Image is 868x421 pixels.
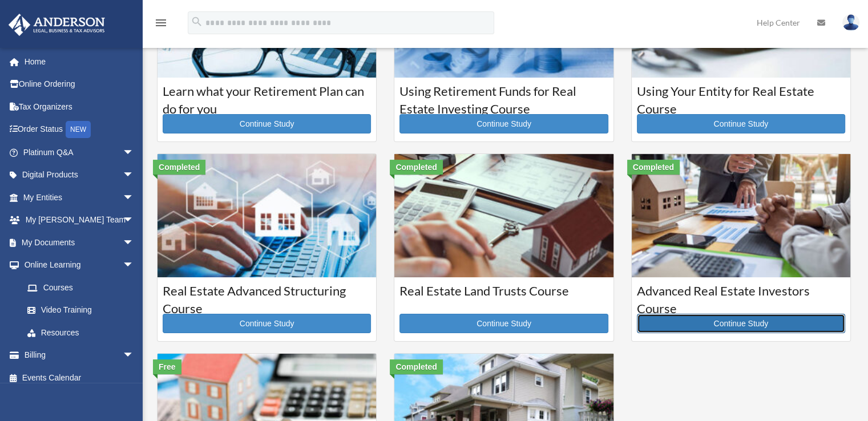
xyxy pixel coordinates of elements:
a: Events Calendar [8,366,151,389]
h3: Advanced Real Estate Investors Course [637,282,845,311]
a: Continue Study [163,114,371,133]
a: Online Learningarrow_drop_down [8,254,151,277]
div: NEW [66,121,91,138]
a: Resources [16,321,151,344]
a: Continue Study [637,314,845,333]
h3: Real Estate Land Trusts Course [399,282,608,311]
i: menu [154,16,168,30]
a: Home [8,50,151,73]
span: arrow_drop_down [123,141,146,164]
span: arrow_drop_down [123,209,146,232]
div: Free [153,359,181,374]
a: My Entitiesarrow_drop_down [8,186,151,209]
h3: Real Estate Advanced Structuring Course [163,282,371,311]
div: Completed [153,160,205,175]
i: search [191,15,203,28]
span: arrow_drop_down [123,344,146,367]
a: Courses [16,276,146,299]
span: arrow_drop_down [123,186,146,209]
h3: Learn what your Retirement Plan can do for you [163,83,371,111]
a: Video Training [16,299,151,322]
a: Continue Study [163,314,371,333]
div: Completed [390,160,442,175]
div: Completed [627,160,680,175]
a: Digital Productsarrow_drop_down [8,164,151,187]
a: My Documentsarrow_drop_down [8,231,151,254]
a: Continue Study [637,114,845,133]
a: Platinum Q&Aarrow_drop_down [8,141,151,164]
a: My [PERSON_NAME] Teamarrow_drop_down [8,209,151,232]
span: arrow_drop_down [123,231,146,254]
a: Tax Organizers [8,95,151,118]
span: arrow_drop_down [123,254,146,277]
a: Billingarrow_drop_down [8,344,151,367]
a: Continue Study [399,314,608,333]
div: Completed [390,359,442,374]
a: Continue Study [399,114,608,133]
a: Online Ordering [8,73,151,96]
h3: Using Retirement Funds for Real Estate Investing Course [399,83,608,111]
img: Anderson Advisors Platinum Portal [5,14,108,36]
h3: Using Your Entity for Real Estate Course [637,83,845,111]
img: User Pic [842,14,859,31]
a: menu [154,20,168,30]
span: arrow_drop_down [123,164,146,187]
a: Order StatusNEW [8,118,151,141]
